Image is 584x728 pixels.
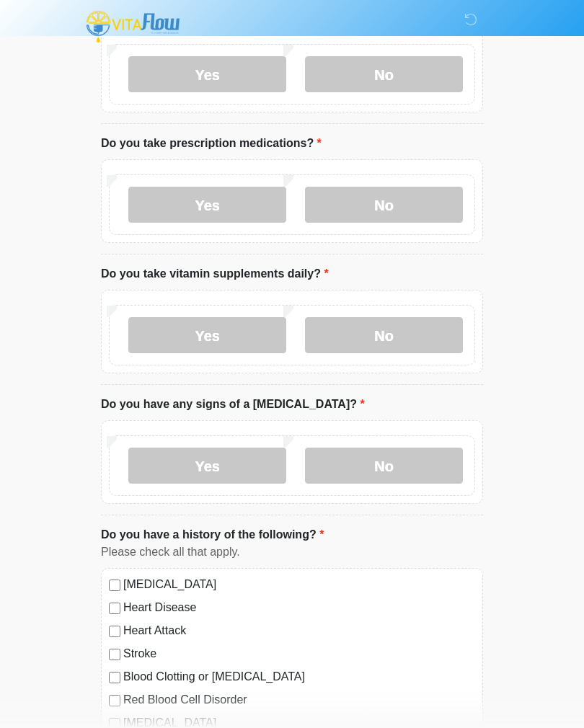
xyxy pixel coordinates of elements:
[109,649,120,660] input: Stroke
[101,526,324,543] label: Do you have a history of the following?
[87,11,180,43] img: Vitaflow IV Hydration and Health Logo
[101,396,365,413] label: Do you have any signs of a [MEDICAL_DATA]?
[101,543,483,561] div: Please check all that apply.
[109,626,120,637] input: Heart Attack
[109,672,120,683] input: Blood Clotting or [MEDICAL_DATA]
[109,580,120,591] input: [MEDICAL_DATA]
[305,317,463,353] label: No
[305,187,463,223] label: No
[128,187,286,223] label: Yes
[123,576,475,593] label: [MEDICAL_DATA]
[123,645,475,662] label: Stroke
[109,603,120,614] input: Heart Disease
[123,599,475,616] label: Heart Disease
[305,56,463,92] label: No
[128,448,286,484] label: Yes
[123,668,475,685] label: Blood Clotting or [MEDICAL_DATA]
[109,695,120,706] input: Red Blood Cell Disorder
[123,622,475,639] label: Heart Attack
[128,317,286,353] label: Yes
[101,135,322,152] label: Do you take prescription medications?
[128,56,286,92] label: Yes
[123,691,475,709] label: Red Blood Cell Disorder
[101,265,329,283] label: Do you take vitamin supplements daily?
[305,448,463,484] label: No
